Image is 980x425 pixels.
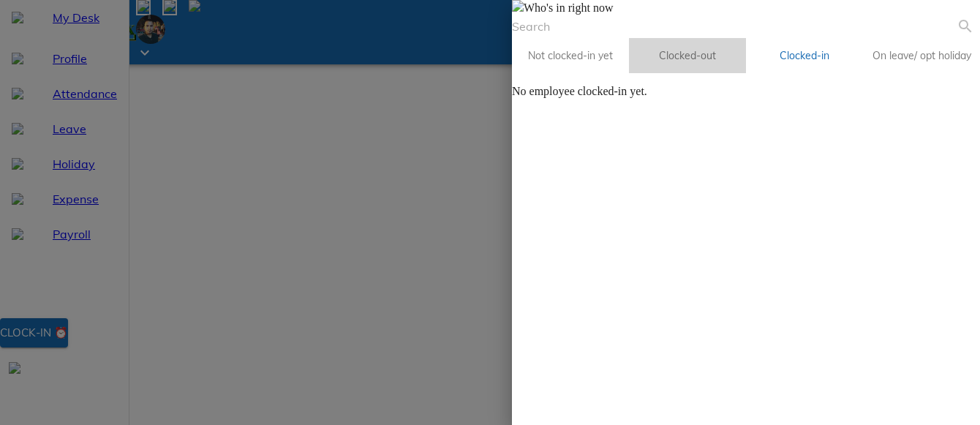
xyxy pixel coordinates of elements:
span: On leave/ opt holiday [872,47,971,65]
span: Not clocked-in yet [521,47,620,65]
span: Clocked-out [638,47,737,65]
input: Search [512,15,957,38]
p: No employee clocked-in yet. [512,85,980,98]
span: Who's in right now [524,1,613,14]
span: Clocked-in [755,47,854,65]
